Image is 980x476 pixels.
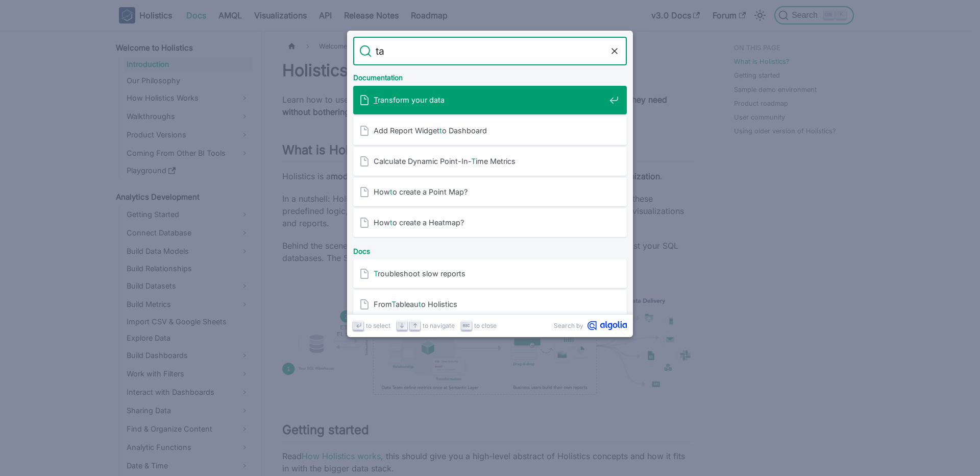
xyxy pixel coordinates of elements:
[390,218,393,227] mark: t
[374,218,605,227] span: How o create a Heatmap?
[374,187,605,197] span: How o create a Point Map?
[374,299,605,309] span: From ableau o Holistics
[423,321,455,330] span: to navigate
[587,321,627,330] svg: Algolia
[372,37,608,65] input: Search docs
[471,157,476,165] mark: T
[554,321,583,330] span: Search by
[462,322,470,329] svg: Escape key
[366,321,390,330] span: to select
[351,239,629,259] div: Docs
[474,321,497,330] span: to close
[353,208,627,237] a: Howto create a Heatmap?
[374,96,378,104] mark: T
[411,322,419,329] svg: Arrow up
[398,322,406,329] svg: Arrow down
[374,269,605,278] span: roubleshoot slow reports
[353,178,627,206] a: Howto create a Point Map?
[419,300,421,308] mark: t
[355,322,362,329] svg: Enter key
[439,126,442,135] mark: t
[608,45,621,57] button: Clear the query
[374,126,605,135] span: Add Report Widget o Dashboard
[391,300,396,308] mark: T
[390,187,393,196] mark: t
[374,269,378,278] mark: T
[353,86,627,114] a: Transform your data
[353,116,627,145] a: Add Report Widgetto Dashboard
[374,95,605,105] span: ransform your data
[353,259,627,288] a: Troubleshoot slow reports
[554,321,627,330] a: Search byAlgolia
[351,65,629,86] div: Documentation
[374,156,605,166] span: Calculate Dynamic Point-In- ime Metrics
[353,290,627,319] a: FromTableauto Holistics
[353,147,627,176] a: Calculate Dynamic Point-In-Time Metrics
